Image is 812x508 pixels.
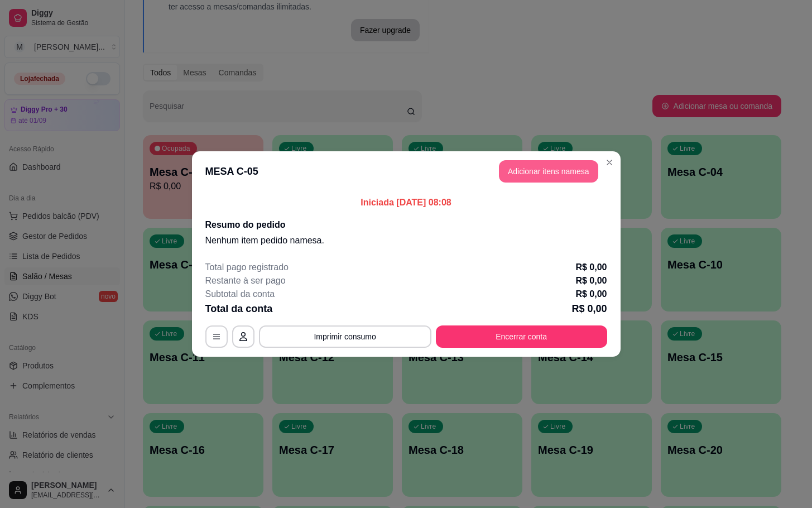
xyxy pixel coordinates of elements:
[205,287,275,301] p: Subtotal da conta
[205,274,286,287] p: Restante à ser pago
[205,301,273,317] p: Total da conta
[436,325,607,348] button: Encerrar conta
[571,301,607,317] p: R$ 0,00
[575,287,607,301] p: R$ 0,00
[259,325,431,348] button: Imprimir consumo
[192,151,621,191] header: MESA C-05
[575,261,607,274] p: R$ 0,00
[205,196,607,209] p: Iniciada [DATE] 08:08
[575,274,607,287] p: R$ 0,00
[205,261,289,274] p: Total pago registrado
[499,160,598,183] button: Adicionar itens namesa
[600,154,618,171] button: Close
[205,234,607,247] p: Nenhum item pedido na mesa .
[205,218,607,232] h2: Resumo do pedido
